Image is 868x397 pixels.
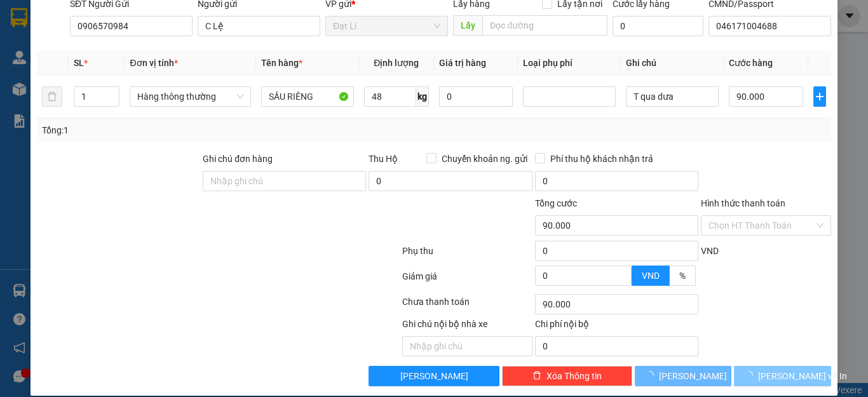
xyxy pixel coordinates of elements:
span: Xóa Thông tin [546,369,602,383]
span: Lấy [453,15,482,36]
span: Thu Hộ [369,154,398,164]
input: Dọc đường [482,15,607,36]
span: ĐC: QL14, Chợ Đạt Lý [5,62,67,69]
button: [PERSON_NAME] [635,366,732,386]
span: VP Nhận: [GEOGRAPHIC_DATA] [97,46,160,58]
button: plus [813,86,826,107]
label: Hình thức thanh toán [701,198,785,208]
span: Đạt Lí [333,17,440,36]
span: delete [532,371,541,381]
span: VND [642,271,660,281]
span: plus [814,91,825,102]
span: Cước hàng [729,58,773,68]
span: Phí thu hộ khách nhận trả [545,152,658,166]
button: delete [42,86,62,107]
span: ĐC: 266 Đồng Đen, P10, Q TB [97,62,180,69]
th: Loại phụ phí [518,51,621,76]
span: Tổng cước [535,198,577,208]
input: Ghi chú đơn hàng [203,171,366,191]
span: Hàng thông thường [137,87,243,106]
span: Giá trị hàng [439,58,486,68]
span: Tên hàng [261,58,302,68]
button: deleteXóa Thông tin [502,366,632,386]
span: [PERSON_NAME] [400,369,468,383]
span: SL [74,58,84,68]
span: Định lượng [374,58,419,68]
div: Phụ thu [401,244,534,266]
input: VD: Bàn, Ghế [261,86,354,107]
img: logo [5,8,37,40]
button: [PERSON_NAME] [369,366,499,386]
span: VP Gửi: [PERSON_NAME] [5,49,78,55]
input: Nhập ghi chú [402,336,532,356]
span: loading [744,371,758,380]
strong: NHẬN HÀNG NHANH - GIAO TỐC HÀNH [50,21,176,29]
button: [PERSON_NAME] và In [734,366,831,386]
span: [PERSON_NAME] [659,369,727,383]
span: % [679,271,686,281]
span: CTY TNHH DLVT TIẾN OANH [47,7,178,19]
span: kg [416,86,429,107]
div: Chưa thanh toán [401,295,534,317]
strong: 1900 633 614 [85,31,140,41]
div: Giảm giá [401,269,534,292]
th: Ghi chú [621,51,724,76]
label: Ghi chú đơn hàng [203,154,273,164]
span: Chuyển khoản ng. gửi [437,152,532,166]
span: loading [645,371,659,380]
span: ĐT:0931 608 606 [5,72,51,79]
input: Cước lấy hàng [613,16,703,36]
div: Chi phí nội bộ [535,317,698,336]
span: ĐT: 0935 882 082 [97,72,144,79]
span: ---------------------------------------------- [27,83,163,93]
div: Tổng: 1 [42,123,336,137]
div: Ghi chú nội bộ nhà xe [402,317,532,336]
span: [PERSON_NAME] và In [758,369,847,383]
span: Đơn vị tính [130,58,177,68]
span: VND [701,246,719,256]
input: 0 [439,86,513,107]
input: Ghi Chú [626,86,719,107]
